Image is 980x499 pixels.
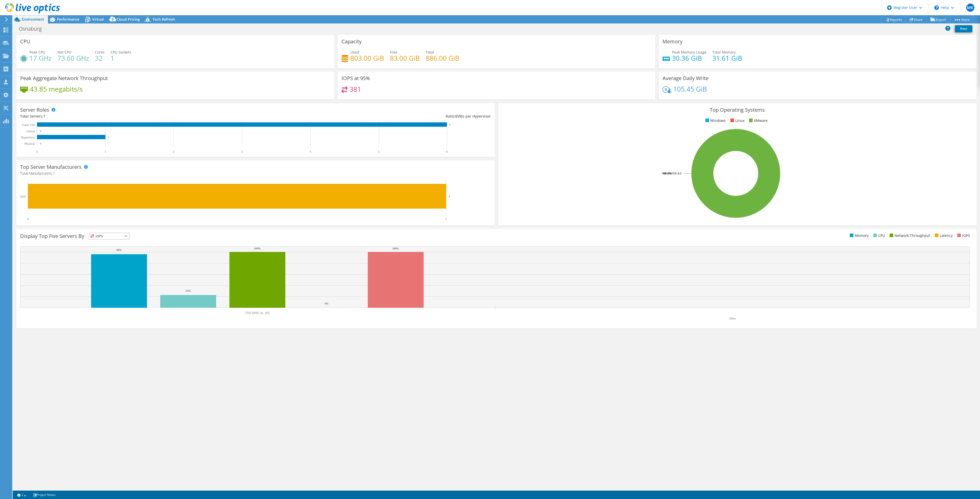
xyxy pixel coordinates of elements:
[663,75,708,81] h3: Average Daily Write
[22,123,35,127] text: Guest VM
[173,150,174,153] text: 2
[662,171,671,175] tspan: 100.0%
[117,17,140,22] span: Cloud Pricing
[390,50,397,55] span: Free
[26,130,35,133] text: Virtual
[934,233,953,238] li: Latency
[111,50,131,55] span: CPU Sockets
[310,150,311,153] text: 4
[849,233,869,238] li: Memory
[186,289,191,292] text: 23%
[729,118,744,123] li: Linux
[950,16,974,23] a: More
[449,195,450,198] text: 1
[255,113,491,119] div: Ratio: VMs per Hypervisor
[20,39,30,44] h3: CPU
[392,247,399,250] text: 100%
[966,4,974,12] span: MK
[455,114,457,119] span: 6
[341,39,362,44] h3: Capacity
[20,113,255,119] div: Total Servers:
[40,130,41,132] text: 0
[29,55,52,61] h4: 17 GHz
[20,171,491,176] h4: Total Manufacturers:
[712,55,742,61] h4: 31.61 GiB
[390,55,420,61] h4: 83.00 GiB
[43,114,45,119] span: 1
[934,5,939,10] svg: \n
[21,136,35,139] text: Hypervisor
[906,16,927,23] a: Share
[955,25,972,32] a: Print
[672,50,706,55] span: Peak Memory Usage
[17,26,50,32] h1: Osnaburg
[748,118,768,123] li: VMware
[14,492,30,498] a: 2
[108,136,109,138] text: 1
[426,55,459,61] h4: 886.00 GiB
[27,217,29,221] text: 0
[20,164,82,170] h3: Top Server Manufacturers
[254,247,261,250] text: 100%
[36,150,38,153] text: 0
[40,142,41,145] text: 0
[95,50,105,55] span: Cores
[241,150,243,153] text: 3
[22,17,44,22] span: Environment
[57,17,79,22] span: Performance
[446,150,448,153] text: 6
[29,50,45,55] span: Peak CPU
[445,217,447,221] text: 1
[729,317,736,320] text: Other
[325,302,328,305] text: 0%
[116,248,121,251] text: 96%
[24,142,35,146] text: Physical
[426,50,434,55] span: Total
[350,55,384,61] h4: 803.00 GiB
[53,171,55,176] span: 1
[20,75,108,81] h3: Peak Aggregate Network Throughput
[153,17,175,22] span: Tech Refresh
[246,311,270,315] text: [TECHNICAL_ID]
[872,233,885,238] li: CPU
[672,55,706,61] h4: 30.36 GiB
[926,16,950,23] a: Export
[378,150,379,153] text: 5
[350,86,361,92] h4: 381
[663,39,682,44] h3: Memory
[502,107,973,113] h3: Top Operating Systems
[956,233,970,238] li: IOPS
[888,233,930,238] li: Network Throughput
[95,55,105,61] h4: 32
[341,75,370,81] h3: IOPS at 95%
[20,195,26,198] text: Dell
[89,233,129,239] span: IOPS
[704,118,726,123] li: Windows
[20,107,49,113] h3: Server Roles
[111,55,131,61] h4: 1
[673,86,707,92] h4: 105.45 GiB
[449,123,451,126] text: 6
[30,86,83,92] h4: 43.85 megabits/s
[57,55,89,61] h4: 73.60 GHz
[712,50,736,55] span: Total Memory
[671,171,681,175] tspan: ESXi 8.0
[350,50,359,55] span: Used
[29,492,59,498] a: Project Notes
[92,17,104,22] span: Virtual
[881,16,906,23] a: Reports
[105,150,106,153] text: 1
[57,50,71,55] span: Net CPU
